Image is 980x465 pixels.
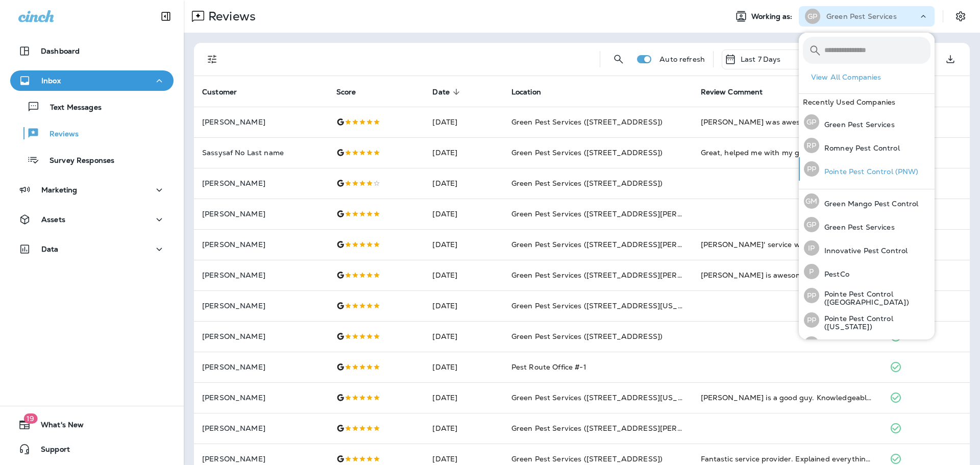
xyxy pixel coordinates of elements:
[204,9,256,24] p: Reviews
[804,240,819,256] div: IP
[424,137,503,168] td: [DATE]
[511,362,586,372] span: Pest Route Office #-1
[511,332,663,341] span: Green Pest Services ([STREET_ADDRESS])
[10,149,174,170] button: Survey Responses
[799,308,935,332] button: PPPointe Pest Control ([US_STATE])
[511,424,726,433] span: Green Pest Services ([STREET_ADDRESS][PERSON_NAME])
[940,49,961,69] button: Export as CSV
[805,9,820,24] div: GP
[701,88,763,96] span: Review Comment
[511,88,541,96] span: Location
[202,179,320,187] p: [PERSON_NAME]
[10,70,174,91] button: Inbox
[804,288,819,303] div: PP
[799,236,935,260] button: IPInnovative Pest Control
[202,363,320,371] p: [PERSON_NAME]
[424,382,503,413] td: [DATE]
[31,445,70,457] span: Support
[424,413,503,444] td: [DATE]
[799,94,935,110] div: Recently Used Companies
[819,200,918,208] p: Green Mango Pest Control
[511,117,663,127] span: Green Pest Services ([STREET_ADDRESS])
[819,167,919,176] p: Pointe Pest Control (PNW)
[202,210,320,218] p: [PERSON_NAME]
[10,209,174,230] button: Assets
[799,189,935,213] button: GMGreen Mango Pest Control
[432,87,463,96] span: Date
[804,193,819,209] div: GM
[424,107,503,137] td: [DATE]
[424,229,503,260] td: [DATE]
[39,130,79,139] p: Reviews
[799,110,935,134] button: GPGreen Pest Services
[511,393,705,402] span: Green Pest Services ([STREET_ADDRESS][US_STATE])
[799,213,935,236] button: GPGreen Pest Services
[10,123,174,144] button: Reviews
[10,96,174,117] button: Text Messages
[804,161,819,177] div: PP
[202,302,320,310] p: [PERSON_NAME]
[701,239,874,250] div: Nicholas' service was top-notch and he was great!!!!
[202,87,250,96] span: Customer
[799,134,935,157] button: RPRomney Pest Control
[152,6,180,27] button: Collapse Sidebar
[511,209,726,218] span: Green Pest Services ([STREET_ADDRESS][PERSON_NAME])
[424,168,503,199] td: [DATE]
[511,240,726,249] span: Green Pest Services ([STREET_ADDRESS][PERSON_NAME])
[31,421,84,433] span: What's New
[424,321,503,352] td: [DATE]
[799,332,935,356] button: PPPointe Pest Control (PNW)
[10,41,174,61] button: Dashboard
[804,312,819,328] div: PP
[202,394,320,402] p: [PERSON_NAME]
[511,179,663,188] span: Green Pest Services ([STREET_ADDRESS])
[819,247,908,255] p: Innovative Pest Control
[819,314,930,331] p: Pointe Pest Control ([US_STATE])
[10,414,174,435] button: 19What's New
[826,12,897,20] p: Green Pest Services
[10,239,174,259] button: Data
[41,215,65,224] p: Assets
[511,148,663,157] span: Green Pest Services ([STREET_ADDRESS])
[511,271,726,280] span: Green Pest Services ([STREET_ADDRESS][PERSON_NAME])
[202,424,320,432] p: [PERSON_NAME]
[424,290,503,321] td: [DATE]
[41,186,77,194] p: Marketing
[41,47,80,55] p: Dashboard
[202,118,320,126] p: [PERSON_NAME]
[951,7,970,26] button: Settings
[819,223,895,231] p: Green Pest Services
[701,270,874,280] div: Cody is awesome. Very professional and courteous.
[701,117,874,127] div: Bryan was awesome with the bee problem, I also request that Bryan be the person to continue to se...
[804,138,819,153] div: RP
[799,283,935,308] button: PPPointe Pest Control ([GEOGRAPHIC_DATA])
[804,336,819,352] div: PP
[202,149,320,157] p: Sassysaf No Last name
[819,290,930,306] p: Pointe Pest Control ([GEOGRAPHIC_DATA])
[701,454,874,464] div: Fantastic service provider. Explained everything. Extremely well priced. NOT SCAMMY like others!
[819,144,900,152] p: Romney Pest Control
[41,245,59,253] p: Data
[511,301,705,310] span: Green Pest Services ([STREET_ADDRESS][US_STATE])
[751,12,795,21] span: Working as:
[202,49,223,69] button: Filters
[10,180,174,200] button: Marketing
[10,439,174,459] button: Support
[807,69,935,85] button: View All Companies
[424,199,503,229] td: [DATE]
[202,271,320,279] p: [PERSON_NAME]
[40,103,102,113] p: Text Messages
[741,55,781,63] p: Last 7 Days
[424,352,503,382] td: [DATE]
[202,455,320,463] p: [PERSON_NAME]
[799,260,935,283] button: PPestCo
[336,87,370,96] span: Score
[804,217,819,232] div: GP
[659,55,705,63] p: Auto refresh
[336,88,356,96] span: Score
[424,260,503,290] td: [DATE]
[701,148,874,158] div: Great, helped me with my gnat problem:)
[701,393,874,403] div: Steven is a good guy. Knowledgeable and professional. Highly recommend.
[608,49,629,69] button: Search Reviews
[819,270,849,278] p: PestCo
